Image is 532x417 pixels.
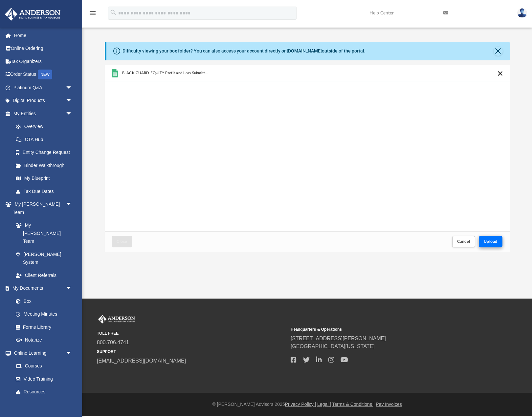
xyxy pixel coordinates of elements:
[291,336,386,341] a: [STREET_ADDRESS][PERSON_NAME]
[9,334,79,347] a: Notarize
[494,47,503,56] button: Close
[5,68,82,81] a: Order StatusNEW
[5,29,82,42] a: Home
[9,360,79,373] a: Courses
[110,9,117,16] i: search
[9,269,79,282] a: Client Referrals
[5,198,79,219] a: My [PERSON_NAME] Teamarrow_drop_down
[97,349,286,355] small: SUPPORT
[5,346,79,360] a: Online Learningarrow_drop_down
[5,42,82,55] a: Online Ordering
[105,65,510,232] div: grid
[9,120,82,133] a: Overview
[291,326,480,332] small: Headquarters & Operations
[117,240,127,243] span: Close
[66,81,79,94] span: arrow_drop_down
[82,401,532,408] div: © [PERSON_NAME] Advisors 2025
[66,282,79,295] span: arrow_drop_down
[9,372,76,386] a: Video Training
[97,340,129,345] a: 800.706.4741
[9,159,82,172] a: Binder Walkthrough
[112,236,132,247] button: Close
[3,8,62,21] img: Anderson Advisors Platinum Portal
[5,94,82,107] a: Digital Productsarrow_drop_down
[317,402,331,407] a: Legal |
[291,344,375,349] a: [GEOGRAPHIC_DATA][US_STATE]
[122,71,208,75] span: BLACK GUARD EQUITY Profit and Loss Submitted to [PERSON_NAME] - [DATE] - JC VA.csv
[9,295,76,308] a: Box
[9,185,82,198] a: Tax Due Dates
[9,308,79,321] a: Meeting Minutes
[89,9,97,17] i: menu
[66,94,79,108] span: arrow_drop_down
[9,386,79,399] a: Resources
[97,330,286,336] small: TOLL FREE
[38,70,52,79] div: NEW
[5,81,82,94] a: Platinum Q&Aarrow_drop_down
[105,65,510,252] div: Upload
[9,248,79,269] a: [PERSON_NAME] System
[457,240,470,243] span: Cancel
[66,107,79,120] span: arrow_drop_down
[9,133,82,146] a: CTA Hub
[97,358,186,364] a: [EMAIL_ADDRESS][DOMAIN_NAME]
[5,282,79,295] a: My Documentsarrow_drop_down
[66,198,79,211] span: arrow_drop_down
[9,219,76,248] a: My [PERSON_NAME] Team
[9,321,76,334] a: Forms Library
[287,48,322,53] a: [DOMAIN_NAME]
[97,315,136,323] img: Anderson Advisors Platinum Portal
[89,12,97,17] a: menu
[285,402,316,407] a: Privacy Policy |
[479,236,502,247] button: Upload
[376,402,402,407] a: Pay Invoices
[452,236,475,247] button: Cancel
[5,55,82,68] a: Tax Organizers
[496,70,504,77] button: Cancel this upload
[9,172,79,185] a: My Blueprint
[9,146,82,159] a: Entity Change Request
[66,346,79,360] span: arrow_drop_down
[332,402,375,407] a: Terms & Conditions |
[517,8,527,18] img: User Pic
[122,48,366,54] div: Difficulty viewing your box folder? You can also access your account directly on outside of the p...
[484,240,498,243] span: Upload
[5,107,82,120] a: My Entitiesarrow_drop_down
